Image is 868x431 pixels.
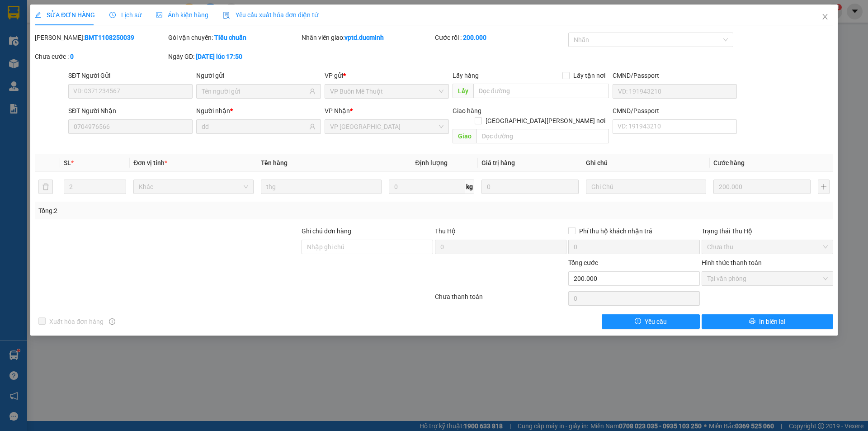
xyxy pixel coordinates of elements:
[568,259,598,266] span: Tổng cước
[586,180,706,194] input: Ghi Chú
[435,227,456,235] span: Thu Hộ
[613,106,737,116] div: CMND/Passport
[133,159,167,166] span: Đơn vị tính
[302,227,351,235] label: Ghi chú đơn hàng
[613,84,737,99] input: VD: 191943210
[330,85,443,98] span: VP Buôn Mê Thuột
[570,71,609,81] span: Lấy tận nơi
[85,34,134,41] b: BMT1108250039
[325,71,449,81] div: VP gửi
[707,272,828,285] span: Tại văn phòng
[109,12,116,18] span: clock-circle
[35,12,41,18] span: edit
[261,159,288,166] span: Tên hàng
[635,318,641,325] span: exclamation-circle
[109,11,142,19] span: Lịch sử
[156,11,208,19] span: Ảnh kiện hàng
[453,107,481,114] span: Giao hàng
[702,226,833,236] div: Trạng thái Thu Hộ
[453,84,473,98] span: Lấy
[330,120,443,133] span: VP Thủ Đức
[453,72,479,79] span: Lấy hàng
[713,159,745,166] span: Cước hàng
[261,180,381,194] input: VD: Bàn, Ghế
[35,52,166,62] div: Chưa cước :
[759,317,785,327] span: In biên lai
[223,11,318,19] span: Yêu cầu xuất hóa đơn điện tử
[465,180,474,194] span: kg
[223,12,230,19] img: icon
[196,106,321,116] div: Người nhận
[38,206,335,216] div: Tổng: 2
[139,180,248,194] span: Khác
[344,34,384,41] b: vptd.ducminh
[38,180,53,194] button: delete
[818,180,830,194] button: plus
[302,33,433,43] div: Nhân viên giao:
[645,317,667,327] span: Yêu cầu
[70,53,74,60] b: 0
[202,122,307,132] input: Tên người nhận
[481,159,515,166] span: Giá trị hàng
[434,292,567,308] div: Chưa thanh toán
[482,116,609,126] span: [GEOGRAPHIC_DATA][PERSON_NAME] nơi
[702,314,833,329] button: printerIn biên lai
[707,240,828,254] span: Chưa thu
[309,123,316,130] span: user
[453,129,476,143] span: Giao
[602,314,700,329] button: exclamation-circleYêu cầu
[109,318,115,325] span: info-circle
[613,71,737,81] div: CMND/Passport
[812,5,838,30] button: Close
[582,154,710,172] th: Ghi chú
[35,11,95,19] span: SỬA ĐƠN HÀNG
[415,159,448,166] span: Định lượng
[302,240,433,254] input: Ghi chú đơn hàng
[156,12,162,18] span: picture
[476,129,609,143] input: Dọc đường
[168,52,300,62] div: Ngày GD:
[214,34,246,41] b: Tiêu chuẩn
[35,33,166,43] div: [PERSON_NAME]:
[168,33,300,43] div: Gói vận chuyển:
[309,88,316,95] span: user
[196,53,242,60] b: [DATE] lúc 17:50
[202,86,307,96] input: Tên người gửi
[702,259,762,266] label: Hình thức thanh toán
[481,180,579,194] input: 0
[325,107,350,114] span: VP Nhận
[46,317,107,327] span: Xuất hóa đơn hàng
[64,159,71,166] span: SL
[821,13,829,20] span: close
[68,106,193,116] div: SĐT Người Nhận
[576,226,656,236] span: Phí thu hộ khách nhận trả
[473,84,609,98] input: Dọc đường
[713,180,811,194] input: 0
[435,33,566,43] div: Cước rồi :
[196,71,321,81] div: Người gửi
[749,318,755,325] span: printer
[68,71,193,81] div: SĐT Người Gửi
[463,34,486,41] b: 200.000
